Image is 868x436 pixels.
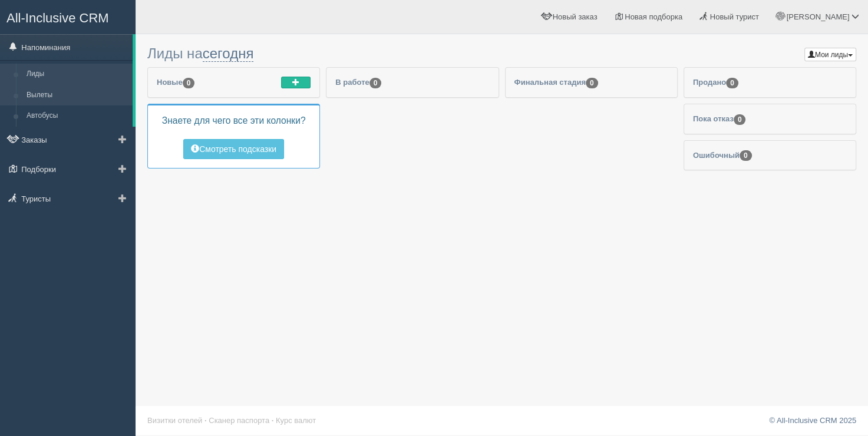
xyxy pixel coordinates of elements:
span: 0 [734,114,746,125]
span: · [272,416,274,425]
span: Пока отказ [693,114,746,123]
a: Визитки отелей [147,416,202,425]
span: Финальная стадия [514,78,598,87]
h3: Лиды на [147,46,856,61]
a: Сканер паспорта [209,416,269,425]
a: сегодня [203,45,254,62]
span: 0 [183,78,195,88]
span: · [204,416,207,425]
span: 0 [369,78,382,88]
a: All-Inclusive CRM [1,1,135,33]
span: Ошибочный [693,151,752,160]
span: 0 [726,78,738,88]
span: 0 [586,78,598,88]
span: Новый заказ [553,12,598,21]
span: Знаете для чего все эти колонки? [162,115,306,125]
button: Смотреть подсказки [183,139,284,159]
span: [PERSON_NAME] [786,12,849,21]
a: Курс валют [276,416,316,425]
a: Вылеты [21,85,133,106]
span: 0 [740,150,752,161]
a: Лиды [21,64,133,85]
span: All-Inclusive CRM [6,11,109,25]
span: Новые [157,78,194,87]
span: В работе [335,78,381,87]
span: Продано [693,78,738,87]
a: © All-Inclusive CRM 2025 [769,416,856,425]
span: Новый турист [710,12,759,21]
button: Мои лиды [804,48,856,61]
a: Автобусы [21,105,133,127]
span: Новая подборка [625,12,682,21]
